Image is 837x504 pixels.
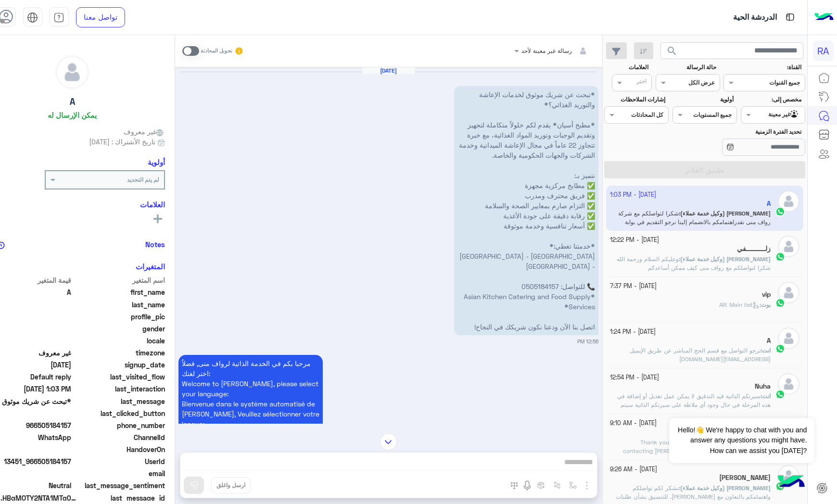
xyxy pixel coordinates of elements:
[630,347,771,363] span: نرجو التواصل مع قسم الحج المباشر عن طريق الإيميل care@rawafglobal.com
[775,390,785,399] img: WhatsApp
[778,465,799,487] img: defaultAdmin.png
[762,347,771,354] span: انت
[73,360,165,370] span: signup_date
[669,418,814,463] span: Hello!👋 We're happy to chat with you and answer any questions you might have. How can we assist y...
[73,324,165,334] span: gender
[774,466,808,499] img: hulul-logo.png
[73,372,165,382] span: last_visited_flow
[657,63,716,72] label: حالة الرسالة
[73,444,165,454] span: HandoverOn
[89,137,155,147] span: تاريخ الأشتراك : [DATE]
[73,396,165,406] span: last_message
[73,468,165,479] span: email
[778,328,799,349] img: defaultAdmin.png
[719,301,760,308] span: AR: Main list
[70,96,75,107] h5: A
[775,298,785,308] img: WhatsApp
[56,56,89,88] img: defaultAdmin.png
[73,300,165,310] span: last_name
[778,373,799,395] img: defaultAdmin.png
[73,384,165,394] span: last_interaction
[577,338,598,345] small: 12:56 PM
[775,344,785,353] img: WhatsApp
[679,255,771,263] b: :
[148,158,165,166] h6: أولوية
[660,42,684,63] button: search
[604,161,805,178] button: تطبيق الفلاتر
[673,127,801,136] label: تحديد الفترة الزمنية
[760,301,771,308] b: :
[755,382,771,391] h5: Nuha
[762,392,771,400] span: انت
[617,255,771,271] span: وعليكم السلام ورحمة الله شكرا لتواصلكم مع رواف منى كيف ممكن أساعدكم
[380,433,397,450] img: scroll
[48,111,97,119] h6: يمكن الإرسال له
[73,480,165,491] span: last_message_sentiment
[617,392,771,417] span: سيرتكم الذاتية قيد التدقيق لا يمكن عمل تعديل أو إضافة في هذه المرحلة في حال وجود أي ملاظة على سير...
[761,301,771,308] span: بوت
[761,392,771,400] b: :
[73,408,165,418] span: last_clicked_button
[636,77,648,88] div: اختر
[521,47,572,54] span: رسالة غير معينة لأحد
[124,126,165,137] span: غير معروف
[145,240,165,249] h6: Notes
[211,477,251,493] button: ارسل واغلق
[814,7,834,27] img: Logo
[201,47,232,55] small: تحويل المحادثة
[775,252,785,262] img: WhatsApp
[50,7,69,27] a: tab
[73,287,165,297] span: first_name
[733,11,777,24] p: الدردشة الحية
[610,465,657,474] small: [DATE] - 9:26 AM
[673,95,733,104] label: أولوية
[73,275,165,285] span: اسم المتغير
[53,12,64,23] img: tab
[778,282,799,303] img: defaultAdmin.png
[680,484,771,491] span: [PERSON_NAME] (وكيل خدمة عملاء)
[136,262,165,271] h6: المتغيرات
[737,245,771,253] h5: زلــــــــــفي
[73,456,165,466] span: UserId
[127,176,159,183] b: لم يتم التحديد
[27,12,38,23] img: tab
[719,474,771,482] h5: Mujahid Malik
[610,419,657,428] small: [DATE] - 9:10 AM
[610,328,656,337] small: [DATE] - 1:24 PM
[362,67,415,74] h6: [DATE]
[813,40,834,61] div: RA
[679,484,771,491] b: :
[761,347,771,354] b: :
[73,312,165,322] span: profile_pic
[606,63,648,72] label: العلامات
[610,282,657,291] small: [DATE] - 7:37 PM
[73,432,165,442] span: ChannelId
[78,493,165,503] span: last_message_id
[666,45,678,57] span: search
[73,336,165,346] span: locale
[767,337,771,345] h5: A
[73,420,165,430] span: phone_number
[76,7,125,27] a: تواصل معنا
[784,11,796,23] img: tab
[762,290,771,299] h5: vip
[742,95,801,104] label: مخصص إلى:
[610,373,659,382] small: [DATE] - 12:54 PM
[454,86,598,335] p: 21/9/2025, 12:56 PM
[73,348,165,358] span: timezone
[725,63,802,72] label: القناة:
[178,355,323,453] p: 21/9/2025, 12:56 PM
[610,236,659,245] small: [DATE] - 12:22 PM
[778,236,799,257] img: defaultAdmin.png
[680,255,771,263] span: [PERSON_NAME] (وكيل خدمة عملاء)
[606,95,665,104] label: إشارات الملاحظات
